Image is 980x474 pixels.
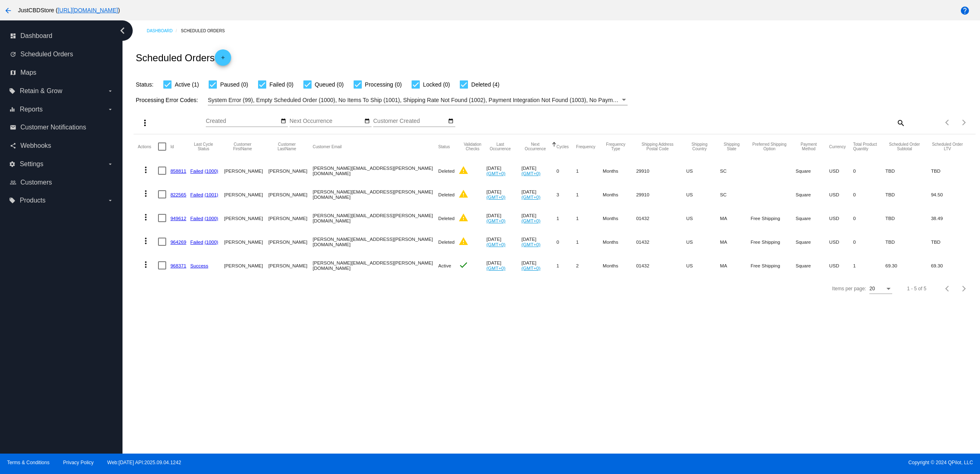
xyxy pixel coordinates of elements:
a: (GMT+0) [521,218,541,223]
a: (1000) [205,168,218,174]
span: Products [20,197,45,204]
button: Change sorting for Status [438,144,450,149]
button: Change sorting for CustomerLastName [268,142,305,151]
a: (GMT+0) [486,265,506,271]
button: Change sorting for Id [170,144,174,149]
a: update Scheduled Orders [10,48,114,61]
mat-cell: US [686,206,720,230]
i: share [10,142,16,149]
a: Terms & Conditions [7,460,49,465]
mat-cell: 0 [557,159,576,182]
div: 1 - 5 of 5 [907,286,926,292]
mat-cell: 2 [576,254,603,277]
span: Reports [20,106,42,113]
span: Deleted [438,192,454,197]
button: Change sorting for CurrencyIso [829,144,846,149]
a: 822565 [170,192,186,197]
mat-cell: US [686,159,720,182]
button: Change sorting for NextOccurrenceUtc [521,142,549,151]
mat-cell: TBD [885,230,931,254]
button: Change sorting for PaymentMethod.Type [795,142,822,151]
mat-cell: Months [603,206,636,230]
a: (GMT+0) [486,218,506,223]
mat-cell: [PERSON_NAME] [268,206,312,230]
a: share Webhooks [10,139,114,152]
a: Failed [190,239,203,245]
i: update [10,51,16,58]
span: Failed (0) [269,80,294,89]
i: people_outline [10,179,16,186]
span: 20 [869,286,875,292]
mat-cell: TBD [931,230,971,254]
i: email [10,124,16,131]
a: map Maps [10,66,114,79]
mat-cell: Months [603,254,636,277]
a: Failed [190,216,203,221]
a: (GMT+0) [486,194,506,200]
a: (1001) [205,192,218,197]
button: Change sorting for LastProcessingCycleId [190,142,217,151]
mat-cell: [DATE] [486,230,521,254]
i: local_offer [9,88,16,94]
a: Failed [190,168,203,174]
mat-cell: [PERSON_NAME] [268,182,312,206]
mat-cell: [PERSON_NAME][EMAIL_ADDRESS][PERSON_NAME][DOMAIN_NAME] [313,230,439,254]
span: Retain & Grow [20,87,62,95]
a: [URL][DOMAIN_NAME] [58,7,118,13]
mat-icon: more_vert [141,212,151,222]
mat-cell: Months [603,230,636,254]
mat-cell: USD [829,206,853,230]
mat-cell: US [686,182,720,206]
a: Failed [190,192,203,197]
mat-cell: Square [795,230,829,254]
span: Processing (0) [365,80,402,89]
a: email Customer Notifications [10,121,114,134]
mat-cell: 01432 [636,230,686,254]
i: arrow_drop_down [107,106,114,113]
mat-cell: SC [720,182,751,206]
span: Settings [20,160,43,168]
h2: Scheduled Orders [136,49,231,66]
button: Next page [956,280,972,297]
mat-cell: Months [603,182,636,206]
i: chevron_left [116,24,129,37]
a: 949612 [170,216,186,221]
a: Scheduled Orders [181,24,232,37]
mat-cell: [PERSON_NAME] [224,206,269,230]
mat-cell: USD [829,230,853,254]
button: Change sorting for LifetimeValue [931,142,964,151]
mat-cell: 69.30 [931,254,971,277]
mat-cell: [PERSON_NAME] [224,182,269,206]
button: Change sorting for CustomerEmail [313,144,342,149]
input: Created [206,118,279,125]
a: (GMT+0) [486,171,506,176]
mat-cell: 1 [576,182,603,206]
mat-icon: check [459,260,468,270]
mat-cell: Square [795,182,829,206]
mat-cell: [PERSON_NAME][EMAIL_ADDRESS][PERSON_NAME][DOMAIN_NAME] [313,254,439,277]
input: Customer Created [373,118,447,125]
span: Scheduled Orders [20,51,73,58]
mat-cell: TBD [885,159,931,182]
span: Locked (0) [423,80,450,89]
mat-select: Filter by Processing Error Codes [208,95,628,105]
mat-cell: Square [795,254,829,277]
mat-icon: warning [459,165,468,175]
mat-icon: warning [459,213,468,223]
span: Dashboard [20,32,52,40]
a: dashboard Dashboard [10,29,114,42]
mat-cell: 0 [853,230,885,254]
span: Processing Error Codes: [136,97,198,103]
mat-cell: [PERSON_NAME][EMAIL_ADDRESS][PERSON_NAME][DOMAIN_NAME] [313,182,439,206]
mat-icon: date_range [281,118,286,125]
mat-icon: date_range [448,118,454,125]
mat-cell: Free Shipping [751,206,795,230]
i: arrow_drop_down [107,161,114,167]
mat-cell: 1 [557,206,576,230]
mat-icon: help [960,6,970,16]
a: (GMT+0) [521,171,541,176]
mat-cell: 1 [576,159,603,182]
mat-icon: more_vert [141,260,151,269]
div: Items per page: [832,286,866,292]
mat-cell: MA [720,230,751,254]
